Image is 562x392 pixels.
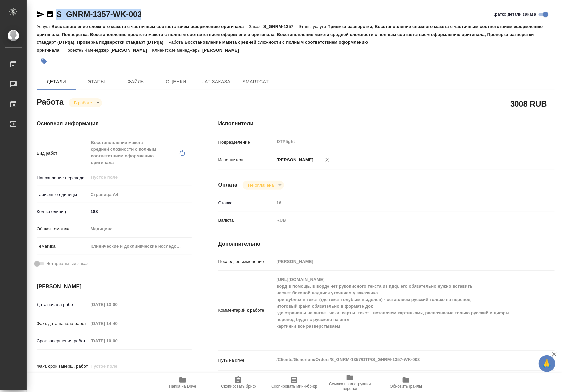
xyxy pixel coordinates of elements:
[266,373,322,392] button: Скопировать мини-бриф
[56,10,141,19] a: S_GNRM-1357-WK-003
[37,24,543,45] p: Приемка разверстки, Восстановление сложного макета с частичным соответствием оформлению оригинала...
[326,382,374,391] span: Ссылка на инструкции верстки
[37,208,88,215] p: Кол-во единиц
[271,384,317,389] span: Скопировать мини-бриф
[88,300,146,309] input: Пустое поле
[202,48,244,53] p: [PERSON_NAME]
[37,54,51,69] button: Добавить тэг
[155,373,211,392] button: Папка на Drive
[37,301,88,308] p: Дата начала работ
[539,355,555,372] button: 🙏
[200,78,232,86] span: Чат заказа
[160,78,192,86] span: Оценки
[41,78,72,86] span: Детали
[88,189,192,200] div: Страница А4
[88,223,192,235] div: Медицина
[218,217,274,224] p: Валюта
[243,181,284,190] div: В работе
[37,363,88,370] p: Факт. срок заверш. работ
[37,191,88,198] p: Тарифные единицы
[37,226,88,232] p: Общая тематика
[90,173,176,181] input: Пустое поле
[37,243,88,250] p: Тематика
[120,78,152,86] span: Файлы
[37,40,368,53] p: Восстановление макета средней сложности с полным соответствием оформлению оригинала
[72,100,94,106] button: В работе
[69,98,102,107] div: В работе
[274,257,527,266] input: Пустое поле
[46,10,54,18] button: Скопировать ссылку
[218,258,274,265] p: Последнее изменение
[378,373,434,392] button: Обновить файлы
[80,78,112,86] span: Этапы
[511,98,547,109] h2: 3008 RUB
[168,40,185,45] p: Работа
[218,120,555,128] h4: Исполнители
[218,357,274,364] p: Путь на drive
[37,150,88,157] p: Вид работ
[37,24,51,29] p: Услуга
[64,48,110,53] p: Проектный менеджер
[211,373,266,392] button: Скопировать бриф
[218,200,274,206] p: Ставка
[298,24,328,29] p: Этапы услуги
[218,240,555,248] h4: Дополнительно
[218,307,274,314] p: Комментарий к работе
[37,175,88,181] p: Направление перевода
[88,336,146,346] input: Пустое поле
[274,215,527,226] div: RUB
[240,78,272,86] span: SmartCat
[88,207,192,216] input: ✎ Введи что-нибудь
[88,241,192,252] div: Клинические и доклинические исследования
[246,182,276,188] button: Не оплачена
[320,152,334,167] button: Удалить исполнителя
[88,319,146,328] input: Пустое поле
[111,48,152,53] p: [PERSON_NAME]
[274,274,527,345] textarea: [URL][DOMAIN_NAME] ворд в помощь, в ворде нет рукописного текста из пдф, его обязательно нужно вс...
[274,354,527,365] textarea: /Clients/Generium/Orders/S_GNRM-1357/DTP/S_GNRM-1357-WK-003
[274,198,527,208] input: Пустое поле
[218,139,274,146] p: Подразделение
[46,260,88,267] span: Нотариальный заказ
[541,357,553,371] span: 🙏
[274,157,314,163] p: [PERSON_NAME]
[218,157,274,163] p: Исполнитель
[218,181,238,189] h4: Оплата
[390,384,422,389] span: Обновить файлы
[37,338,88,344] p: Срок завершения работ
[221,384,256,389] span: Скопировать бриф
[249,24,263,29] p: Заказ:
[37,120,192,128] h4: Основная информация
[152,48,202,53] p: Клиентские менеджеры
[493,11,536,18] span: Кратко детали заказа
[37,95,64,107] h2: Работа
[37,10,45,18] button: Скопировать ссылку для ЯМессенджера
[322,373,378,392] button: Ссылка на инструкции верстки
[263,24,298,29] p: S_GNRM-1357
[37,283,192,291] h4: [PERSON_NAME]
[169,384,196,389] span: Папка на Drive
[51,24,249,29] p: Восстановление сложного макета с частичным соответствием оформлению оригинала
[88,361,146,371] input: Пустое поле
[37,320,88,327] p: Факт. дата начала работ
